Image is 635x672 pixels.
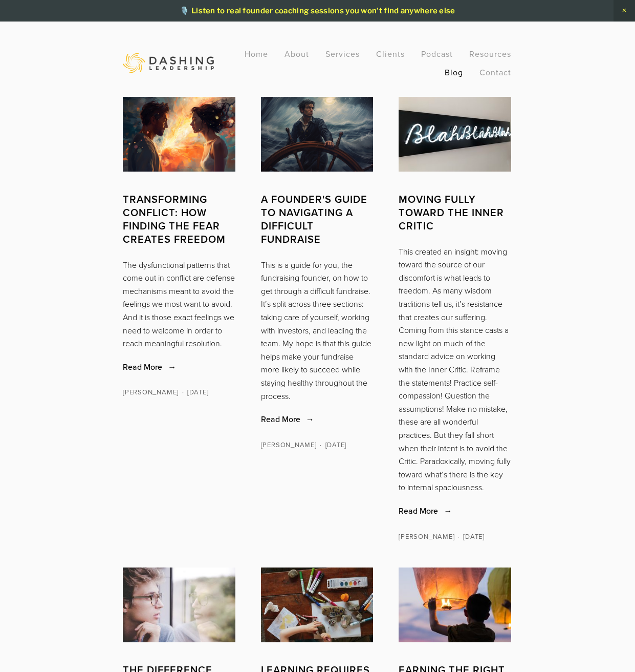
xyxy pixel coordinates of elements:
[261,78,374,191] img: A Founder's Guide To Navigating A Difficult Fundraise
[454,531,484,542] time: [DATE]
[284,45,309,63] a: About
[123,568,235,643] img: The difference between good and great coaching
[113,97,246,172] img: Transforming Conflict: How Finding the Fear Creates Freedom
[399,193,511,233] a: Moving fully toward the Inner Critic
[261,413,314,425] span: Read More
[317,439,346,450] time: [DATE]
[399,245,511,494] p: This created an insight: moving toward the source of our discomfort is what leads to freedom. As ...
[245,45,268,63] a: Home
[261,193,374,246] a: A Founder's Guide To Navigating A Difficult Fundraise
[123,53,214,74] img: Dashing Leadership
[261,439,317,450] a: [PERSON_NAME]
[179,386,208,397] time: [DATE]
[399,505,452,516] span: Read More
[399,92,511,176] img: Moving fully toward the Inner Critic
[469,48,511,59] a: Resources
[421,45,453,63] a: Podcast
[399,505,511,518] a: Read More
[123,259,235,350] p: The dysfunctional patterns that come out in conflict are defense mechanisms meant to avoid the fe...
[123,386,179,397] a: [PERSON_NAME]
[123,193,235,246] a: Transforming Conflict: How Finding the Fear Creates Freedom
[261,259,374,403] p: This is a guide for you, the fundraising founder, on how to get through a difficult fundraise. It...
[479,63,511,81] a: Contact
[325,45,360,63] a: Services
[445,63,463,81] a: Blog
[261,568,374,643] img: Learning requires messiness
[123,361,176,372] span: Read More
[261,413,374,426] a: Read More
[376,45,405,63] a: Clients
[123,361,235,374] a: Read More
[399,531,454,542] a: [PERSON_NAME]
[389,568,522,642] img: Earning the right to lead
